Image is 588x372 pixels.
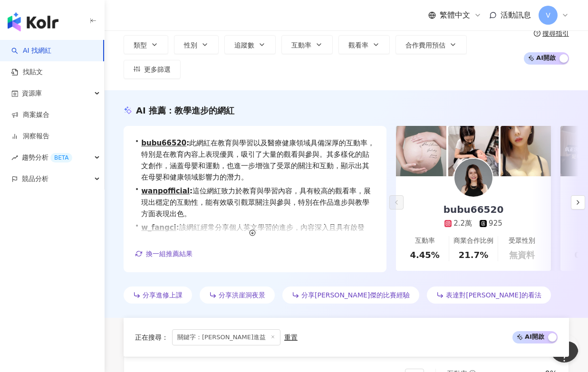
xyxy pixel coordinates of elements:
span: : [176,223,179,232]
span: 分享洪崖洞夜景 [219,291,265,299]
a: 商案媒合 [11,110,49,120]
div: 無資料 [509,249,535,261]
span: : [186,139,189,147]
span: 追蹤數 [234,41,254,49]
span: 繁體中文 [440,10,470,20]
div: 4.45% [410,249,439,261]
button: 觀看率 [338,35,390,54]
div: 商業合作比例 [453,236,493,246]
span: 性別 [184,41,197,49]
span: 類型 [134,41,147,49]
button: 互動率 [281,35,333,54]
span: 趨勢分析 [22,147,72,168]
div: 2.2萬 [453,219,472,229]
span: : [190,187,193,195]
img: post-image [396,126,446,176]
span: 教學進步的網紅 [174,105,234,115]
span: V [546,10,550,20]
div: bubu66520 [434,203,513,216]
div: 受眾性別 [509,236,535,246]
span: 此網紅在教育與學習以及醫療健康領域具備深厚的互動率，特別是在教育內容上表現優異，吸引了大量的觀看與參與。其多樣化的貼文創作，涵蓋母嬰和運動，也進一步增強了受眾的關注和互動，顯示出其在母嬰和健康領... [141,137,375,183]
div: AI 推薦 ： [136,105,234,116]
a: 洞察報告 [11,132,49,141]
span: 合作費用預估 [405,41,445,49]
span: 分享進修上課 [143,291,183,299]
div: 互動率 [415,236,435,246]
span: 活動訊息 [501,10,531,19]
span: 該網紅經常分享個人英文學習的進步，內容深入且具有啟發性，能引起粉絲共鳴，提升互動率。透過貼文創作，吸引關注並鼓勵觀眾一起成長，使其成為極具吸引力的內容創作者。 [141,222,375,256]
span: 資源庫 [22,83,42,104]
div: BETA [50,153,72,162]
span: 表達對[PERSON_NAME]的看法 [446,291,541,299]
span: 分享[PERSON_NAME]傑的比賽經驗 [301,291,410,299]
span: 觀看率 [348,41,368,49]
span: 這位網紅致力於教育與學習內容，具有較高的觀看率，展現出穩定的互動性，能有效吸引觀眾關注與參與，特別在作品進步與教學方面表現出色。 [141,185,375,219]
button: 合作費用預估 [395,35,467,54]
span: rise [11,154,18,161]
img: post-image [448,126,499,176]
button: 類型 [124,35,168,54]
a: wanpofficial [141,187,190,195]
div: • [135,222,375,256]
a: searchAI 找網紅 [11,46,51,56]
span: 更多篩選 [144,66,171,73]
a: bubu665202.2萬925互動率4.45%商業合作比例21.7%受眾性別無資料 [396,176,551,271]
span: 關鍵字：[PERSON_NAME]進益 [172,329,280,345]
span: 正在搜尋 ： [135,334,168,341]
div: • [135,185,375,219]
button: 更多篩選 [124,60,181,79]
div: • [135,137,375,183]
div: 搜尋指引 [542,29,569,37]
a: 找貼文 [11,67,43,77]
a: w_fangci [141,223,176,232]
span: 換一組推薦結果 [146,250,193,258]
img: KOL Avatar [454,159,492,197]
button: 性別 [174,35,219,54]
span: 競品分析 [22,168,48,190]
img: post-image [501,126,551,176]
span: question-circle [534,30,540,37]
span: 互動率 [291,41,311,49]
img: logo [8,12,58,31]
a: bubu66520 [141,139,186,147]
div: 21.7% [459,249,488,261]
button: 換一組推薦結果 [135,247,193,261]
div: 重置 [284,334,298,341]
div: 925 [489,219,502,229]
button: 追蹤數 [224,35,276,54]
